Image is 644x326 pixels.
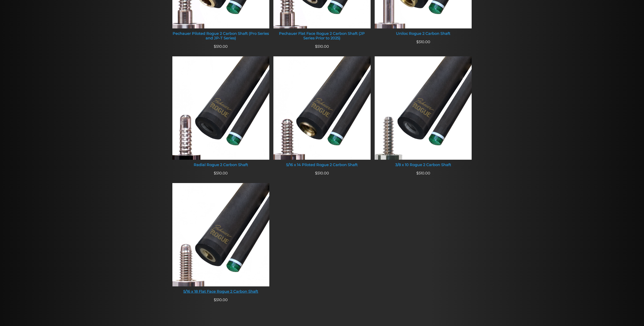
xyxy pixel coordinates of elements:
[273,56,371,170] a: 5/16 x 14 Piloted Rogue 2 Carbon Shaft 5/16 x 14 Piloted Rogue 2 Carbon Shaft
[375,56,472,170] a: 3/8 x 10 Rogue 2 Carbon Shaft 3/8 x 10 Rogue 2 Carbon Shaft
[172,183,270,286] img: 5/16 x 18 Flat Face Rogue 2 Carbon Shaft
[172,289,270,294] div: 5/16 x 18 Flat Face Rogue 2 Carbon Shaft
[375,163,472,167] div: 3/8 x 10 Rogue 2 Carbon Shaft
[214,298,228,302] span: 510.00
[273,163,371,167] div: 5/16 x 14 Piloted Rogue 2 Carbon Shaft
[375,56,472,160] img: 3/8 x 10 Rogue 2 Carbon Shaft
[416,40,430,44] span: 510.00
[214,298,216,302] span: $
[416,171,419,175] span: $
[172,163,270,167] div: Radial Rogue 2 Carbon Shaft
[315,44,317,49] span: $
[273,56,371,160] img: 5/16 x 14 Piloted Rogue 2 Carbon Shaft
[214,44,216,49] span: $
[416,171,430,175] span: 510.00
[172,183,270,297] a: 5/16 x 18 Flat Face Rogue 2 Carbon Shaft 5/16 x 18 Flat Face Rogue 2 Carbon Shaft
[172,31,270,40] div: Pechauer Piloted Rogue 2 Carbon Shaft (Pro Series and JP-T Series)
[273,31,371,40] div: Pechauer Flat Face Rogue 2 Carbon Shaft (JP Series Prior to 2025)
[172,56,270,170] a: Radial Rogue 2 Carbon Shaft Radial Rogue 2 Carbon Shaft
[315,44,329,49] span: 510.00
[214,171,216,175] span: $
[315,171,329,175] span: 510.00
[214,44,228,49] span: 510.00
[416,40,419,44] span: $
[315,171,317,175] span: $
[172,56,270,160] img: Radial Rogue 2 Carbon Shaft
[375,31,472,36] div: Uniloc Rogue 2 Carbon Shaft
[214,171,228,175] span: 510.00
